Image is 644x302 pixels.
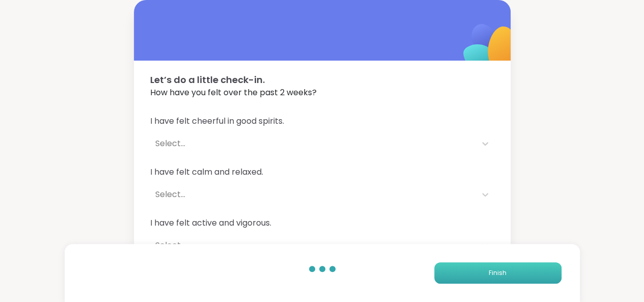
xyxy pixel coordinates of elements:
span: How have you felt over the past 2 weeks? [150,87,494,99]
span: I have felt cheerful in good spirits. [150,115,494,127]
span: Finish [489,268,507,278]
button: Finish [434,262,562,284]
div: Select... [155,239,471,252]
span: I have felt calm and relaxed. [150,166,494,178]
span: Let’s do a little check-in. [150,73,494,87]
span: I have felt active and vigorous. [150,217,494,229]
div: Select... [155,188,471,201]
div: Select... [155,138,471,150]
